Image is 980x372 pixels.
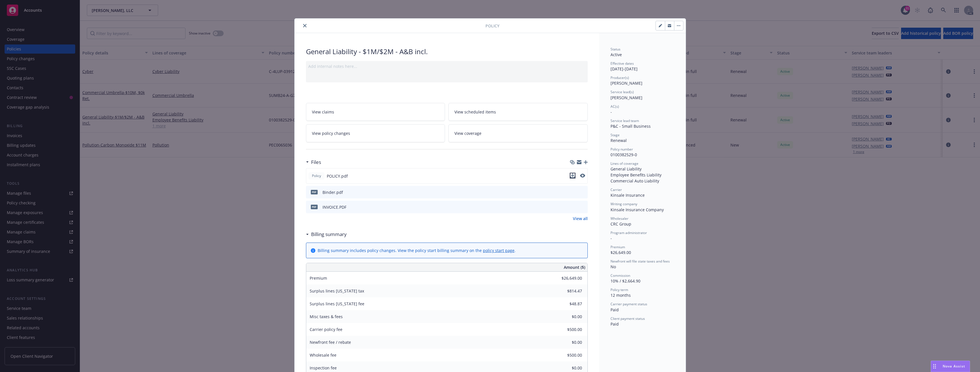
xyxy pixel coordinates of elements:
[611,95,642,100] span: [PERSON_NAME]
[570,173,575,178] button: download file
[943,364,965,369] span: Nova Assist
[483,248,514,253] a: policy start page
[448,124,588,142] a: View coverage
[611,264,616,269] span: No
[306,103,445,121] a: View claims
[306,158,321,166] div: Files
[611,118,639,123] span: Service lead team
[611,90,634,94] span: Service lead(s)
[310,275,327,281] span: Premium
[611,161,638,166] span: Lines of coverage
[301,22,308,29] button: close
[611,287,628,292] span: Policy term
[580,204,585,210] button: preview file
[310,314,343,319] span: Misc taxes & fees
[311,158,321,166] h3: Files
[611,207,664,212] span: Kinsale Insurance Company
[611,307,619,312] span: Paid
[611,109,612,115] span: -
[611,273,630,278] span: Commission
[311,205,318,209] span: PDF
[454,130,481,136] span: View coverage
[611,61,674,72] div: [DATE] - [DATE]
[611,47,620,52] span: Status
[310,327,342,332] span: Carrier policy fee
[310,352,336,358] span: Wholesale fee
[310,365,337,371] span: Inspection fee
[611,292,631,298] span: 12 months
[611,302,647,306] span: Carrier payment status
[310,301,364,306] span: Surplus lines [US_STATE] fee
[548,274,585,282] input: 0.00
[611,61,634,66] span: Effective dates
[611,216,628,221] span: Wholesaler
[611,166,674,172] div: General Liability
[611,133,620,137] span: Stage
[611,235,612,241] span: -
[611,187,622,192] span: Carrier
[311,173,322,178] span: Policy
[311,231,347,238] h3: Billing summary
[548,351,585,359] input: 0.00
[308,63,585,69] div: Add internal notes here...
[448,103,588,121] a: View scheduled items
[580,174,585,178] button: preview file
[306,47,588,56] div: General Liability - $1M/$2M - A&B incl.
[611,147,633,152] span: Policy number
[611,80,642,86] span: [PERSON_NAME]
[611,152,637,157] span: 0100382529-0
[318,247,516,253] div: Billing summary includes policy changes. View the policy start billing summary on the .
[548,287,585,295] input: 0.00
[571,204,576,210] button: download file
[611,123,651,129] span: P&C - Small Business
[611,202,637,206] span: Writing company
[312,109,334,115] span: View claims
[548,338,585,347] input: 0.00
[548,312,585,321] input: 0.00
[611,321,619,327] span: Paid
[611,250,631,255] span: $26,649.00
[611,259,670,264] span: Newfront will file state taxes and fees
[573,216,588,221] a: View all
[548,325,585,334] input: 0.00
[310,288,364,294] span: Surplus lines [US_STATE] tax
[931,361,938,372] div: Drag to move
[931,361,970,372] button: Nova Assist
[310,340,351,345] span: Newfront fee / rebate
[485,23,499,29] span: Policy
[312,130,350,136] span: View policy changes
[306,231,347,238] div: Billing summary
[454,109,496,115] span: View scheduled items
[571,189,576,195] button: download file
[611,221,631,227] span: CRC Group
[611,278,640,284] span: 10% / $2,664.90
[311,190,318,194] span: pdf
[611,172,674,178] div: Employee Benefits Liability
[611,245,625,249] span: Premium
[611,230,647,235] span: Program administrator
[322,189,343,195] div: Binder.pdf
[580,189,585,195] button: preview file
[611,178,674,184] div: Commercial Auto Liability
[306,124,445,142] a: View policy changes
[611,316,645,321] span: Client payment status
[611,52,622,57] span: Active
[611,138,627,143] span: Renewal
[611,75,629,80] span: Producer(s)
[580,173,585,179] button: preview file
[327,173,348,179] span: POLICY.pdf
[570,173,575,179] button: download file
[564,264,585,270] span: Amount ($)
[611,192,645,198] span: Kinsale Insurance
[322,204,346,210] div: INVOICE.PDF
[548,300,585,308] input: 0.00
[611,104,619,109] span: AC(s)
